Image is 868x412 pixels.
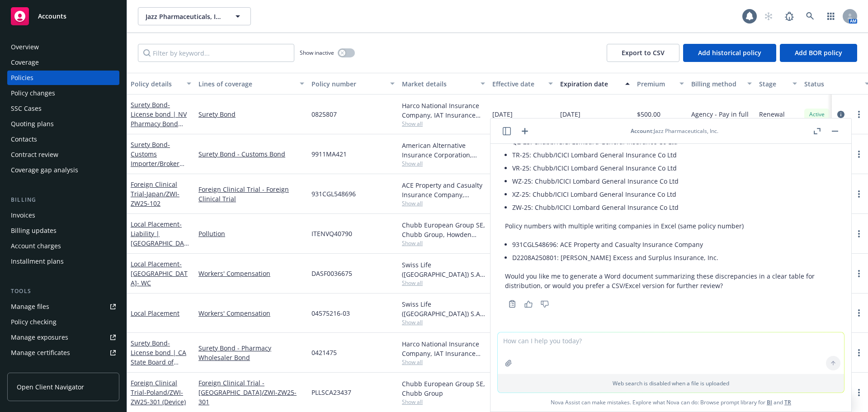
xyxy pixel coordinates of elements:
input: Filter by keyword... [138,44,294,62]
a: Quoting plans [7,117,119,131]
a: Surety Bond [131,140,179,177]
button: Policy number [308,73,398,95]
div: Manage files [11,299,49,314]
button: Market details [398,73,489,95]
a: Coverage gap analysis [7,163,119,177]
span: Account [631,127,652,135]
span: DASF0036675 [311,269,352,278]
li: 931CGL548696: ACE Property and Casualty Insurance Company [512,238,837,251]
span: Show all [402,199,485,207]
p: Policy numbers with multiple writing companies in Excel (same policy number) [505,221,837,231]
a: Manage exposures [7,330,119,345]
a: Accounts [7,4,119,29]
a: circleInformation [835,109,846,120]
a: more [854,149,864,160]
li: VR-25: Chubb/ICICI Lombard General Insurance Co Ltd [512,161,837,175]
div: Account charges [11,239,61,253]
span: Renewal [759,109,785,119]
button: Policy details [127,73,195,95]
div: Chubb European Group SE, Chubb Group, Howden Broking Group [402,220,485,239]
a: Policy checking [7,315,119,329]
a: Pollution [198,229,304,238]
span: Show all [402,120,485,128]
div: Stage [759,79,787,89]
button: Add BOR policy [780,44,857,62]
span: $500.00 [637,109,660,119]
div: Manage claims [11,361,57,375]
button: Thumbs down [538,298,552,310]
span: 04575216-03 [311,308,350,318]
p: Web search is disabled when a file is uploaded [503,379,839,387]
a: Foreign Clinical Trial - Foreign Clinical Trial [198,185,304,204]
span: [DATE] [492,109,513,119]
p: Would you like me to generate a Word document summarizing these discrepancies in a clear table fo... [505,271,837,290]
li: ZW-25: Chubb/ICICI Lombard General Insurance Co Ltd [512,201,837,214]
span: Show all [402,239,485,247]
button: Jazz Pharmaceuticals, Inc. [138,7,251,25]
span: - Liability | [GEOGRAPHIC_DATA]/Villa Guardia Pollution [131,220,189,266]
a: more [854,347,864,358]
a: Overview [7,40,119,54]
div: Swiss Life ([GEOGRAPHIC_DATA]) S.A., Swiss Life Holding AG, Howden Broking Group [402,260,485,279]
div: Status [804,79,859,89]
div: Manage certificates [11,346,70,360]
div: Coverage [11,55,39,70]
div: Chubb European Group SE, Chubb Group [402,379,485,398]
a: BI [767,398,772,406]
a: Policy changes [7,86,119,100]
div: Policies [11,71,33,85]
span: PLLSCA23437 [311,388,351,397]
button: Expiration date [557,73,633,95]
div: Swiss Life ([GEOGRAPHIC_DATA]) S.A., Swiss Life Holding AG [402,299,485,318]
span: Add BOR policy [795,48,842,57]
div: Market details [402,79,475,89]
span: - [GEOGRAPHIC_DATA]- WC [131,260,188,287]
a: TR [784,398,791,406]
div: Manage exposures [11,330,68,345]
span: Show all [402,160,485,167]
a: Local Placement [131,309,179,317]
div: Effective date [492,79,543,89]
div: Contract review [11,147,58,162]
div: Quoting plans [11,117,54,131]
span: 0825807 [311,109,337,119]
div: American Alternative Insurance Corporation, [GEOGRAPHIC_DATA] Re, [GEOGRAPHIC_DATA] [402,141,485,160]
span: Export to CSV [622,48,665,57]
span: - Poland/ZWI-ZW25-301 (Device) [131,388,186,406]
a: more [854,268,864,279]
a: SSC Cases [7,101,119,116]
span: Add historical policy [698,48,761,57]
div: SSC Cases [11,101,42,116]
a: Surety Bond - Customs Bond [198,149,304,159]
span: Show all [402,358,485,366]
div: Invoices [11,208,35,223]
a: Manage files [7,299,119,314]
span: Show all [402,398,485,406]
a: Foreign Clinical Trial [131,180,179,208]
a: Invoices [7,208,119,223]
div: Billing updates [11,223,57,238]
button: Premium [633,73,688,95]
a: Foreign Clinical Trial - [GEOGRAPHIC_DATA]/ZWI-ZW25-301 [198,378,304,407]
a: Coverage [7,55,119,70]
a: Account charges [7,239,119,253]
a: more [854,189,864,199]
button: Stage [755,73,801,95]
span: [DATE] [560,109,580,119]
a: more [854,387,864,398]
span: 9911MA421 [311,149,347,159]
a: Start snowing [759,7,778,25]
div: Installment plans [11,254,64,269]
span: Active [808,110,826,118]
span: - Japan/ZWI-ZW25-102 [131,189,179,208]
a: more [854,109,864,120]
a: Surety Bond [131,100,187,137]
button: Effective date [489,73,557,95]
div: Policy details [131,79,181,89]
a: Surety Bond [198,109,304,119]
a: Manage claims [7,361,119,375]
svg: Copy to clipboard [508,300,516,308]
a: Workers' Compensation [198,308,304,318]
a: Contract review [7,147,119,162]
